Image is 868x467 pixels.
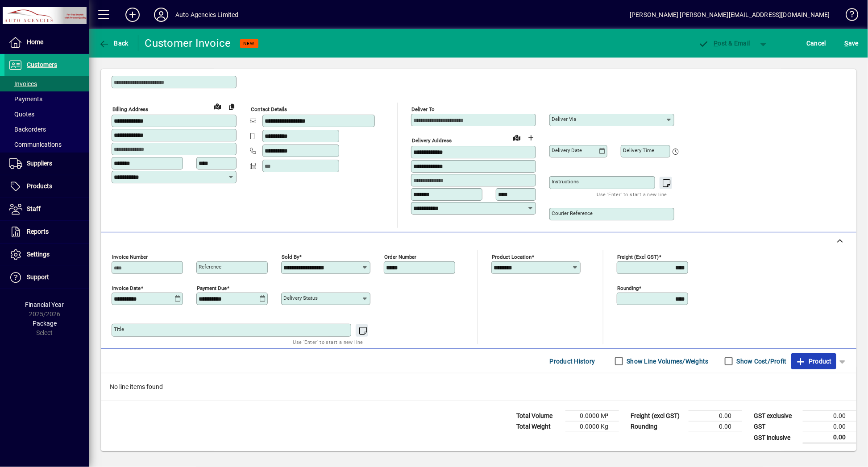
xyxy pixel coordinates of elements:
mat-label: Deliver via [552,116,576,122]
button: Post & Email [694,35,755,51]
mat-label: Deliver To [411,106,435,112]
td: 0.00 [803,422,856,432]
mat-label: Title [114,326,124,332]
label: Show Line Volumes/Weights [625,357,709,366]
div: Customer Invoice [145,36,231,50]
app-page-header-button: Back [89,35,138,51]
span: Suppliers [27,160,52,167]
mat-hint: Use 'Enter' to start a new line [597,189,667,199]
a: Payments [4,91,89,107]
td: 0.0000 M³ [565,411,619,422]
a: Knowledge Base [839,2,857,31]
div: No line items found [101,373,856,401]
mat-label: Invoice number [112,254,148,260]
a: Reports [4,221,89,243]
mat-label: Freight (excl GST) [617,254,659,260]
td: 0.00 [689,411,742,422]
a: Staff [4,198,89,220]
mat-label: Sold by [282,254,299,260]
td: 0.00 [803,411,856,422]
td: Freight (excl GST) [626,411,689,422]
a: Home [4,31,89,54]
span: Backorders [9,126,46,133]
td: GST [749,422,803,432]
label: Show Cost/Profit [735,357,787,366]
button: Choose address [524,131,538,145]
span: Reports [27,228,49,235]
button: Cancel [805,35,829,51]
a: Products [4,175,89,198]
span: Communications [9,141,62,148]
mat-label: Product location [492,254,532,260]
a: View on map [510,130,524,145]
button: Save [843,35,861,51]
span: Back [99,40,129,47]
span: Financial Year [25,301,64,308]
td: GST exclusive [749,411,803,422]
button: Product History [546,353,599,369]
span: Package [33,320,57,327]
span: Cancel [807,36,826,50]
span: Customers [27,61,57,68]
span: ost & Email [698,40,750,47]
span: Invoices [9,80,37,87]
span: Support [27,273,49,281]
a: Backorders [4,122,89,137]
td: 0.0000 Kg [565,422,619,432]
a: Settings [4,244,89,266]
mat-label: Delivery date [552,147,582,153]
button: Back [96,35,131,51]
span: Products [27,182,52,190]
span: Quotes [9,111,34,118]
button: Copy to Delivery address [224,99,239,114]
button: Add [118,7,147,23]
mat-hint: Use 'Enter' to start a new line [293,337,363,347]
span: Product [796,354,832,368]
a: Invoices [4,76,89,91]
span: Home [27,38,43,45]
a: Support [4,266,89,289]
div: [PERSON_NAME] [PERSON_NAME][EMAIL_ADDRESS][DOMAIN_NAME] [630,8,830,22]
span: ave [845,36,859,50]
a: Communications [4,137,89,152]
button: Profile [147,7,175,23]
a: Quotes [4,107,89,122]
span: Settings [27,251,50,258]
td: Total Weight [512,422,565,432]
mat-label: Rounding [617,285,639,291]
mat-label: Instructions [552,178,579,185]
mat-label: Reference [199,264,221,270]
span: Staff [27,205,41,212]
span: Payments [9,95,42,103]
mat-label: Payment due [197,285,227,291]
td: Rounding [626,422,689,432]
td: 0.00 [689,422,742,432]
button: Product [791,353,836,369]
a: View on map [210,99,224,113]
mat-label: Invoice date [112,285,141,291]
span: Product History [550,354,595,368]
mat-label: Delivery status [283,295,318,301]
span: P [714,40,718,47]
td: Total Volume [512,411,565,422]
div: Auto Agencies Limited [175,8,239,22]
span: NEW [244,41,255,46]
mat-label: Order number [384,254,416,260]
a: Suppliers [4,153,89,175]
td: 0.00 [803,432,856,443]
mat-label: Delivery time [623,147,654,153]
mat-label: Courier Reference [552,210,593,216]
td: GST inclusive [749,432,803,443]
span: S [845,40,848,47]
